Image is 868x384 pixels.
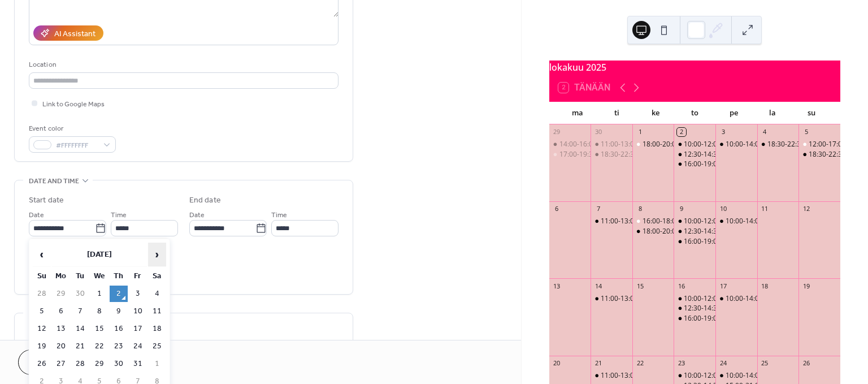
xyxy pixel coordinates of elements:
div: 10:00-12:00 Kivistön eläkeläiskerhon kuvataiteilijat [684,140,842,149]
div: 12 [802,205,810,213]
td: 16 [110,321,128,337]
td: 23 [110,338,128,355]
div: 22 [636,359,644,368]
td: 29 [52,286,70,302]
div: 16:00-19:00 Credo Meet [674,159,715,169]
span: Link to Google Maps [42,98,105,110]
div: 16:00-19:00 Credo Meet [684,159,760,169]
div: Start date [29,195,64,206]
td: 25 [148,338,166,355]
th: [DATE] [52,243,147,267]
th: Mo [52,268,70,284]
td: 28 [33,286,51,302]
div: 12:30-14:30 Kivistö-Kanniston kyläystävät [674,304,715,313]
td: 21 [71,338,89,355]
td: 14 [71,321,89,337]
div: 19 [802,282,810,290]
th: Su [33,268,51,284]
div: 11 [761,205,769,213]
td: 17 [129,321,147,337]
div: 15 [636,282,644,290]
td: 20 [52,338,70,355]
div: to [675,102,714,124]
div: 11:00-13:00 [PERSON_NAME] [601,294,693,304]
div: 13 [553,282,561,290]
div: 16:00-18:00 Kivistön Marttojen hallituksen kokous [632,217,674,226]
div: 10:00-12:00 Kivistön eläkeläiskerhon kuvataiteilijat [674,371,715,381]
td: 6 [52,303,70,320]
span: Time [271,209,287,221]
td: 31 [129,356,147,372]
div: su [792,102,831,124]
td: 13 [52,321,70,337]
span: ‹ [33,243,50,266]
div: 8 [636,205,644,213]
div: 29 [553,128,561,136]
div: 16:00-19:00 Credo Meet [674,237,715,247]
div: 10:00-14:00 Kivistön kohtaamispaikka /Kivistö Meeting Point [715,294,757,304]
td: 26 [33,356,51,372]
div: 18:00-20:00 Kivistön Marttojen kässäkahvila [632,227,674,236]
td: 30 [110,356,128,372]
div: lokakuu 2025 [549,61,840,74]
div: 12:30-14:30 Kivistö-Kanniston kyläystävät [674,227,715,236]
div: 11:00-13:00 [PERSON_NAME] [601,217,693,226]
div: AI Assistant [54,28,96,40]
div: 12:30-14:30 Kivistö-Kanniston kyläystävät [674,150,715,159]
div: 12:00-17:00 Varattu yksityiskäyttöön [798,140,840,149]
div: 18:00-20:00 Varattu kokouskäyttöön [632,140,674,149]
div: Event color [29,123,114,135]
div: 14:00-16:00 Kivistön eläkeläiskerhon lukupiiri [559,140,701,149]
div: 25 [761,359,769,368]
div: 16:00-19:00 Credo Meet [674,314,715,323]
td: 1 [90,286,108,302]
div: 21 [594,359,602,368]
div: 1 [636,128,644,136]
span: Date and time [29,175,79,187]
div: 7 [594,205,602,213]
div: 16:00-19:00 Credo Meet [684,237,760,247]
div: ti [597,102,636,124]
div: la [753,102,792,124]
div: 16 [677,282,685,290]
td: 24 [129,338,147,355]
div: 11:00-13:00 [PERSON_NAME] [601,371,693,381]
div: pe [714,102,753,124]
div: 16:00-19:00 Credo Meet [684,314,760,323]
td: 7 [71,303,89,320]
div: 30 [594,128,602,136]
td: 30 [71,286,89,302]
button: AI Assistant [33,25,103,41]
div: 9 [677,205,685,213]
div: Location [29,59,336,71]
div: 4 [761,128,769,136]
td: 18 [148,321,166,337]
div: End date [189,195,221,206]
button: Cancel [18,350,88,375]
div: 20 [553,359,561,368]
td: 28 [71,356,89,372]
div: 23 [677,359,685,368]
td: 3 [129,286,147,302]
div: 10:00-14:00 Kivistön kohtaamispaikka /Kivistö Meeting Point [715,140,757,149]
div: 14 [594,282,602,290]
td: 15 [90,321,108,337]
td: 29 [90,356,108,372]
td: 11 [148,303,166,320]
div: 18:30-22:30 Offline.podi [591,150,632,159]
td: 5 [33,303,51,320]
div: 17:00-19:30 Varattu kokouskäyttöön [559,150,672,159]
div: ma [558,102,597,124]
th: Th [110,268,128,284]
div: 2 [677,128,685,136]
div: 14:00-16:00 Kivistön eläkeläiskerhon lukupiiri [549,140,591,149]
div: 16:00-18:00 Kivistön Marttojen hallituksen kokous [643,217,798,226]
div: 18:00-20:00 Varattu kokouskäyttöön [643,140,756,149]
th: Tu [71,268,89,284]
div: 11:00-13:00 Olotilakahvila [591,140,632,149]
span: Time [111,209,127,221]
div: 10:00-14:00 Kivistön kohtaamispaikka /Kivistö Meeting Point [715,217,757,226]
div: 10:00-12:00 Kivistön eläkeläiskerhon kuvataiteilijat [674,294,715,304]
div: 18 [761,282,769,290]
div: 10:00-12:00 Kivistön eläkeläiskerhon kuvataiteilijat [684,371,842,381]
